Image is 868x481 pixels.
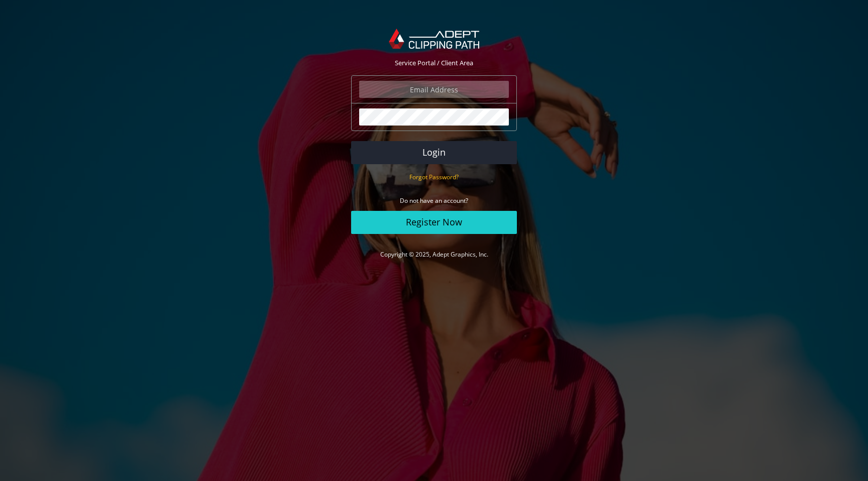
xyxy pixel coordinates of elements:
[359,81,509,98] input: Email Address
[409,173,459,181] small: Forgot Password?
[409,172,459,181] a: Forgot Password?
[351,141,517,164] button: Login
[351,211,517,234] a: Register Now
[380,250,488,259] a: Copyright © 2025, Adept Graphics, Inc.
[400,196,468,205] small: Do not have an account?
[389,29,479,49] img: Adept Graphics
[395,58,473,67] span: Service Portal / Client Area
